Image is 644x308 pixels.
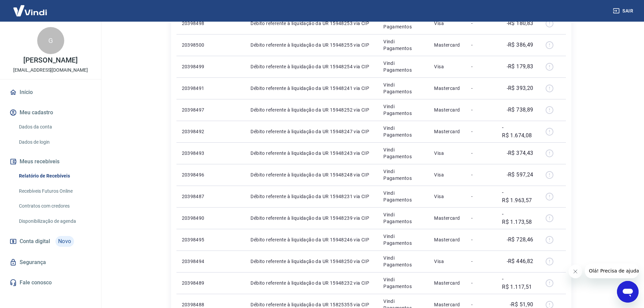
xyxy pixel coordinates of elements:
[471,171,491,178] p: -
[507,63,533,71] p: -R$ 179,83
[471,128,491,135] p: -
[434,128,460,135] p: Mastercard
[182,85,213,92] p: 20398491
[434,42,460,48] p: Mastercard
[16,214,93,228] a: Disponibilização de agenda
[434,258,460,265] p: Visa
[507,19,533,27] p: -R$ 180,83
[383,211,423,225] p: Vindi Pagamentos
[182,236,213,243] p: 20398495
[4,5,57,10] span: Olá! Precisa de ajuda?
[502,210,533,226] p: -R$ 1.173,58
[8,275,93,290] a: Fale conosco
[251,215,373,221] p: Débito referente à liquidação da UR 15948239 via CIP
[471,236,491,243] p: -
[471,20,491,27] p: -
[507,84,533,92] p: -R$ 393,20
[434,171,460,178] p: Visa
[8,154,93,169] button: Meus recebíveis
[507,149,533,157] p: -R$ 374,43
[182,128,213,135] p: 20398492
[182,42,213,48] p: 20398500
[23,57,77,64] p: [PERSON_NAME]
[182,20,213,27] p: 20398498
[37,27,64,54] div: G
[434,280,460,286] p: Mastercard
[182,193,213,200] p: 20398487
[20,237,50,246] span: Conta digital
[182,258,213,265] p: 20398494
[16,199,93,213] a: Contratos com credores
[383,233,423,246] p: Vindi Pagamentos
[182,106,213,113] p: 20398497
[251,193,373,200] p: Débito referente à liquidação da UR 15948231 via CIP
[507,257,533,265] p: -R$ 446,82
[13,67,88,74] p: [EMAIL_ADDRESS][DOMAIN_NAME]
[471,215,491,221] p: -
[507,106,533,114] p: -R$ 738,89
[251,128,373,135] p: Débito referente à liquidação da UR 15948247 via CIP
[434,236,460,243] p: Mastercard
[383,38,423,52] p: Vindi Pagamentos
[182,171,213,178] p: 20398496
[8,0,52,21] img: Vindi
[251,42,373,48] p: Débito referente à liquidação da UR 15948255 via CIP
[507,171,533,179] p: -R$ 597,24
[507,236,533,244] p: -R$ 728,46
[383,255,423,268] p: Vindi Pagamentos
[16,135,93,149] a: Dados de login
[383,125,423,138] p: Vindi Pagamentos
[471,42,491,48] p: -
[502,275,533,291] p: -R$ 1.117,51
[251,236,373,243] p: Débito referente à liquidação da UR 15948246 via CIP
[182,150,213,157] p: 20398493
[434,106,460,113] p: Mastercard
[182,215,213,221] p: 20398490
[8,105,93,120] button: Meu cadastro
[8,233,93,250] a: Conta digitalNovo
[502,188,533,205] p: -R$ 1.963,57
[471,258,491,265] p: -
[383,190,423,203] p: Vindi Pagamentos
[182,63,213,70] p: 20398499
[383,146,423,160] p: Vindi Pagamentos
[434,301,460,308] p: Mastercard
[471,106,491,113] p: -
[471,85,491,92] p: -
[585,263,639,278] iframe: Mensagem da empresa
[182,280,213,286] p: 20398489
[471,193,491,200] p: -
[251,85,373,92] p: Débito referente à liquidação da UR 15948241 via CIP
[182,301,213,308] p: 20398488
[612,5,636,17] button: Sair
[471,150,491,157] p: -
[383,60,423,73] p: Vindi Pagamentos
[251,258,373,265] p: Débito referente à liquidação da UR 15948250 via CIP
[251,106,373,113] p: Débito referente à liquidação da UR 15948252 via CIP
[471,280,491,286] p: -
[434,215,460,221] p: Mastercard
[8,255,93,270] a: Segurança
[569,265,582,278] iframe: Fechar mensagem
[434,20,460,27] p: Visa
[251,171,373,178] p: Débito referente à liquidação da UR 15948248 via CIP
[434,150,460,157] p: Visa
[434,85,460,92] p: Mastercard
[383,17,423,30] p: Vindi Pagamentos
[383,81,423,95] p: Vindi Pagamentos
[507,41,533,49] p: -R$ 386,49
[16,184,93,198] a: Recebíveis Futuros Online
[55,236,74,247] span: Novo
[383,168,423,182] p: Vindi Pagamentos
[251,301,373,308] p: Débito referente à liquidação da UR 15825355 via CIP
[471,301,491,308] p: -
[251,63,373,70] p: Débito referente à liquidação da UR 15948254 via CIP
[471,63,491,70] p: -
[383,276,423,290] p: Vindi Pagamentos
[16,169,93,183] a: Relatório de Recebíveis
[251,150,373,157] p: Débito referente à liquidação da UR 15948243 via CIP
[502,123,533,140] p: -R$ 1.674,08
[434,193,460,200] p: Visa
[434,63,460,70] p: Visa
[383,103,423,117] p: Vindi Pagamentos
